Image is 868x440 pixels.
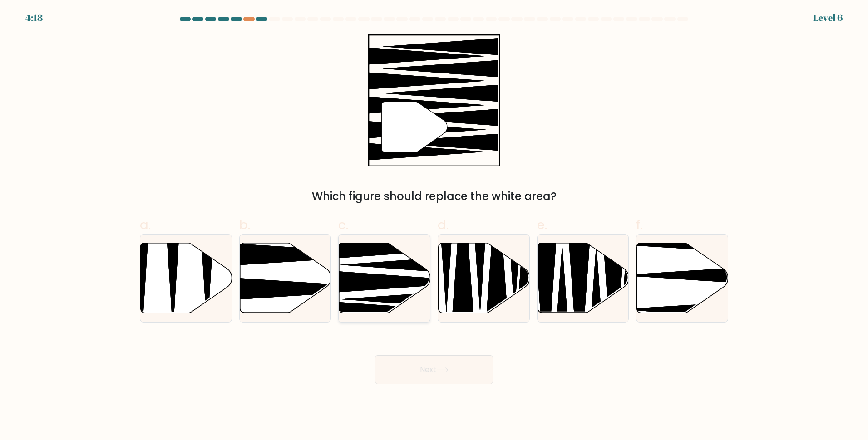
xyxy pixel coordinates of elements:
[239,216,250,234] span: b.
[537,216,547,234] span: e.
[338,216,348,234] span: c.
[145,188,723,205] div: Which figure should replace the white area?
[636,216,642,234] span: f.
[25,11,43,24] div: 4:18
[813,11,843,24] div: Level 6
[438,216,449,234] span: d.
[375,355,493,384] button: Next
[140,216,151,234] span: a.
[381,102,447,152] g: "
